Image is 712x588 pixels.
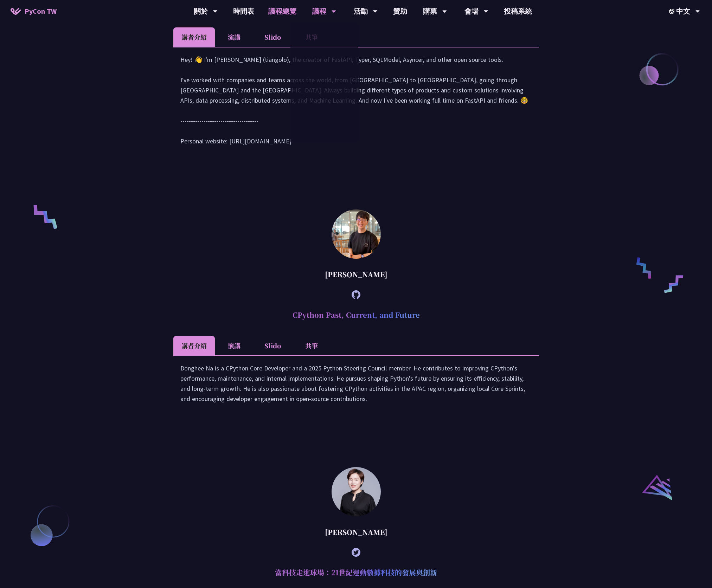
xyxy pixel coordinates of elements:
li: 演講 [215,27,254,47]
li: Slido [254,336,292,355]
h2: 當科技走進球場：21世紀運動數據科技的發展與創新 [173,562,539,583]
div: [PERSON_NAME] [173,264,539,285]
span: PyCon TW [25,6,57,17]
img: Home icon of PyCon TW 2025 [11,8,21,15]
h2: CPython Past, Current, and Future [173,304,539,325]
li: 演講 [215,336,254,355]
img: Donghee Na [332,209,381,259]
img: 林滿新 [332,467,381,516]
li: Slido [254,27,292,47]
a: PyCon TW [4,2,64,20]
li: 講者介紹 [173,336,215,355]
img: Locale Icon [669,9,676,14]
div: Hey! 👋 I'm [PERSON_NAME] (tiangolo), the creator of FastAPI, Typer, SQLModel, Asyncer, and other ... [180,54,532,153]
div: Donghee Na is a CPython Core Developer and a 2025 Python Steering Council member. He contributes ... [180,363,532,411]
li: 講者介紹 [173,27,215,47]
div: [PERSON_NAME] [173,522,539,543]
li: 共筆 [292,336,331,355]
